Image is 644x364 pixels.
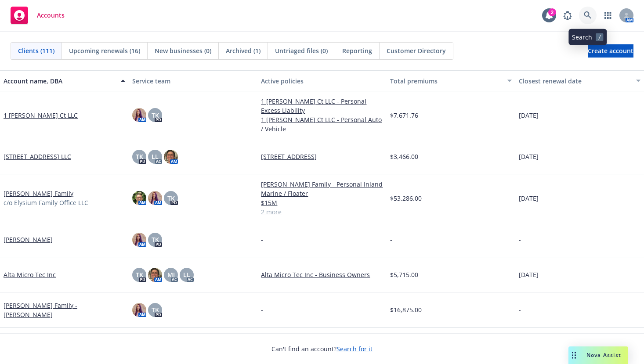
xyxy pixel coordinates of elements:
[152,152,159,161] span: LL
[4,189,73,198] a: [PERSON_NAME] Family
[390,76,502,86] div: Total premiums
[132,108,146,122] img: photo
[342,46,372,55] span: Reporting
[519,235,521,244] span: -
[390,235,392,244] span: -
[519,270,539,279] span: [DATE]
[4,111,78,120] a: 1 [PERSON_NAME] Ct LLC
[387,46,446,55] span: Customer Directory
[132,233,146,247] img: photo
[261,235,263,244] span: -
[275,46,328,55] span: Untriaged files (0)
[261,333,383,351] a: [PERSON_NAME] Family - [PERSON_NAME] - Personal Umbrella
[390,194,422,203] span: $53,286.00
[519,111,539,120] span: [DATE]
[548,8,556,16] div: 2
[257,70,386,91] button: Active policies
[261,270,383,279] a: Alta Micro Tec Inc - Business Owners
[519,76,631,86] div: Closest renewal date
[336,345,373,353] a: Search for it
[152,305,159,314] span: TK
[579,7,597,24] a: Search
[261,198,383,207] a: $15M
[4,301,125,319] a: [PERSON_NAME] Family - [PERSON_NAME]
[519,152,539,161] span: [DATE]
[390,305,422,314] span: $16,875.00
[568,346,579,364] div: Drag to move
[261,207,383,216] a: 2 more
[261,76,383,86] div: Active policies
[559,7,576,24] a: Report a Bug
[261,180,383,198] a: [PERSON_NAME] Family - Personal Inland Marine / Floater
[588,44,633,58] a: Create account
[69,46,140,55] span: Upcoming renewals (16)
[4,235,53,244] a: [PERSON_NAME]
[183,270,190,279] span: LL
[132,191,146,205] img: photo
[588,43,633,59] span: Create account
[132,76,254,86] div: Service team
[261,152,383,161] a: [STREET_ADDRESS]
[4,270,56,279] a: Alta Micro Tec Inc
[390,152,418,161] span: $3,466.00
[4,76,116,86] div: Account name, DBA
[586,351,621,359] span: Nova Assist
[167,270,175,279] span: MJ
[387,70,515,91] button: Total premiums
[271,344,373,353] span: Can't find an account?
[129,70,257,91] button: Service team
[136,152,143,161] span: TK
[515,70,644,91] button: Closest renewal date
[226,46,260,55] span: Archived (1)
[164,150,178,164] img: photo
[390,270,418,279] span: $5,715.00
[152,235,159,244] span: TK
[132,303,146,317] img: photo
[152,111,159,120] span: TK
[4,198,88,207] span: c/o Elysium Family Office LLC
[599,7,617,24] a: Switch app
[261,97,383,115] a: 1 [PERSON_NAME] Ct LLC - Personal Excess Liability
[519,194,539,203] span: [DATE]
[136,270,143,279] span: TK
[519,305,521,314] span: -
[148,268,162,282] img: photo
[4,152,71,161] a: [STREET_ADDRESS] LLC
[7,3,68,28] a: Accounts
[568,346,628,364] button: Nova Assist
[155,46,211,55] span: New businesses (0)
[167,194,175,203] span: TK
[390,111,418,120] span: $7,671.76
[261,115,383,133] a: 1 [PERSON_NAME] Ct LLC - Personal Auto / Vehicle
[261,305,263,314] span: -
[37,12,65,19] span: Accounts
[18,46,54,55] span: Clients (111)
[148,191,162,205] img: photo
